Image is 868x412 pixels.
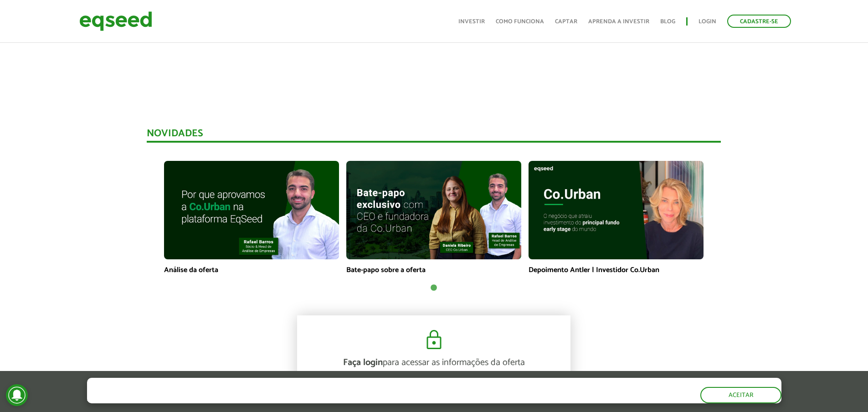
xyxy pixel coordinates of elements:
img: maxresdefault.jpg [529,161,704,259]
button: 1 of 1 [429,283,438,293]
img: maxresdefault.jpg [164,161,339,259]
a: Captar [555,19,577,25]
a: Cadastre-se [727,15,791,28]
a: Aprenda a investir [588,19,649,25]
p: Bate-papo sobre a oferta [346,266,521,274]
p: Análise da oferta [164,266,339,274]
a: Blog [660,19,675,25]
a: Como funciona [496,19,544,25]
img: cadeado.svg [423,329,445,351]
h5: O site da EqSeed utiliza cookies para melhorar sua navegação. [87,378,417,392]
p: Depoimento Antler | Investidor Co.Urban [529,266,704,274]
a: Investir [458,19,485,25]
strong: Faça login [343,355,383,370]
div: Novidades [147,129,721,143]
a: Login [699,19,716,25]
button: Aceitar [700,387,781,403]
img: EqSeed [79,9,152,33]
p: para acessar as informações da oferta [311,357,557,368]
a: política de privacidade e de cookies [207,395,313,403]
img: maxresdefault.jpg [346,161,521,259]
p: Ao clicar em "aceitar", você aceita nossa . [87,394,417,403]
